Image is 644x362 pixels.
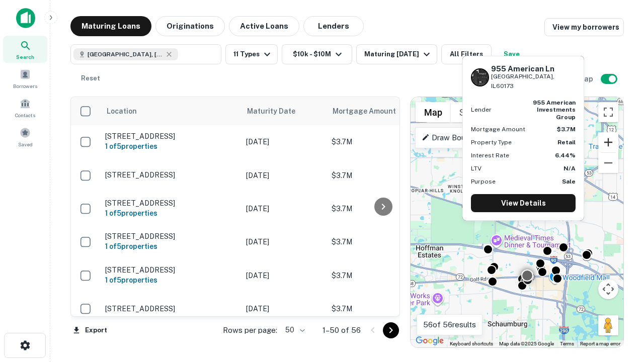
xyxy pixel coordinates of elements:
span: Map data ©2025 Google [499,341,554,346]
p: [GEOGRAPHIC_DATA], IL60173 [491,72,576,91]
span: [GEOGRAPHIC_DATA], [GEOGRAPHIC_DATA] [88,50,163,59]
img: Google [413,334,446,347]
p: 56 of 56 results [423,319,476,331]
h6: 1 of 5 properties [105,208,236,219]
h6: 1 of 5 properties [105,241,236,252]
p: $3.7M [332,303,432,314]
iframe: Chat Widget [594,249,644,298]
img: capitalize-icon.png [16,8,35,28]
strong: 6.44% [555,152,576,159]
span: Location [106,105,137,117]
button: Keyboard shortcuts [450,340,493,347]
button: Zoom out [598,153,618,173]
button: Show street map [416,102,451,122]
a: View Details [471,194,576,212]
div: 50 [281,323,306,337]
p: $3.7M [332,170,432,181]
a: View my borrowers [544,18,624,36]
button: All Filters [441,44,492,64]
p: [DATE] [246,303,321,314]
h6: 955 American Ln [491,64,576,73]
span: Saved [18,140,33,148]
button: Reset [74,68,107,88]
p: [STREET_ADDRESS] [105,232,236,241]
div: Maturing [DATE] [364,48,433,60]
p: $3.7M [332,236,432,247]
th: Location [100,97,241,125]
span: Maturity Date [247,105,308,117]
button: Show satellite imagery [451,102,501,122]
button: Maturing Loans [70,16,151,36]
button: $10k - $10M [282,44,352,64]
span: Search [16,53,34,61]
th: Maturity Date [241,97,327,125]
p: [DATE] [246,170,321,181]
th: Mortgage Amount [327,97,437,125]
p: $3.7M [332,136,432,147]
a: Saved [3,123,47,150]
p: [STREET_ADDRESS] [105,199,236,208]
p: [STREET_ADDRESS] [105,304,236,313]
button: Originations [155,16,225,36]
p: [DATE] [246,203,321,214]
button: Toggle fullscreen view [598,102,618,122]
p: Rows per page: [223,324,277,336]
strong: Sale [562,178,576,185]
p: [STREET_ADDRESS] [105,170,236,179]
p: Lender [471,105,492,114]
button: Zoom in [598,132,618,152]
a: Report a map error [580,341,620,346]
button: 11 Types [225,44,278,64]
p: Draw Boundary [422,132,485,144]
span: Contacts [15,111,35,119]
p: [DATE] [246,270,321,281]
button: Active Loans [229,16,299,36]
p: Purpose [471,177,496,186]
span: Mortgage Amount [333,105,409,117]
div: 0 0 [411,97,623,347]
button: Drag Pegman onto the map to open Street View [598,315,618,335]
button: Maturing [DATE] [356,44,437,64]
span: Borrowers [13,82,37,90]
button: Lenders [303,16,364,36]
strong: $3.7M [557,126,576,133]
a: Borrowers [3,65,47,92]
p: [STREET_ADDRESS] [105,265,236,275]
h6: 1 of 5 properties [105,141,236,152]
button: Save your search to get updates of matches that match your search criteria. [496,44,528,64]
p: $3.7M [332,270,432,281]
strong: 955 american investments group [533,99,576,121]
a: Search [3,36,47,63]
p: Mortgage Amount [471,125,525,134]
p: LTV [471,164,481,173]
p: 1–50 of 56 [323,324,361,336]
p: [DATE] [246,136,321,147]
button: Go to next page [383,322,399,338]
h6: 1 of 5 properties [105,275,236,286]
strong: Retail [557,139,576,146]
a: Terms [560,341,574,346]
p: [STREET_ADDRESS] [105,132,236,141]
p: [DATE] [246,236,321,247]
p: Property Type [471,138,512,147]
p: $3.7M [332,203,432,214]
a: Contacts [3,94,47,121]
button: Export [70,323,110,338]
strong: N/A [563,165,576,172]
a: Open this area in Google Maps (opens a new window) [413,334,446,347]
p: Interest Rate [471,151,509,160]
